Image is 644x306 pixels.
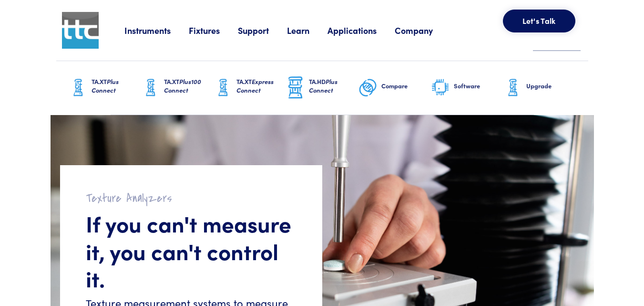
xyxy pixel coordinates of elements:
[286,75,305,100] img: ta-hd-graphic.png
[238,24,287,36] a: Support
[214,61,286,115] a: TA.XTExpress Connect
[431,61,503,115] a: Software
[358,76,378,100] img: compare-graphic.png
[395,24,451,36] a: Company
[454,82,503,90] h6: Software
[503,76,522,100] img: ta-xt-graphic.png
[141,76,160,100] img: ta-xt-graphic.png
[327,24,395,36] a: Applications
[236,77,274,95] span: Express Connect
[287,24,327,36] a: Learn
[189,24,238,36] a: Fixtures
[236,77,286,95] h6: TA.XT
[92,77,119,95] span: Plus Connect
[62,12,99,49] img: ttc_logo_1x1_v1.0.png
[92,77,141,95] h6: TA.XT
[503,10,575,32] button: Let's Talk
[69,76,88,100] img: ta-xt-graphic.png
[86,191,296,206] h2: Texture Analyzers
[381,82,431,90] h6: Compare
[86,210,296,292] h1: If you can't measure it, you can't control it.
[214,76,233,100] img: ta-xt-graphic.png
[286,61,358,115] a: TA.HDPlus Connect
[503,61,576,115] a: Upgrade
[124,24,189,36] a: Instruments
[309,77,337,95] span: Plus Connect
[358,61,431,115] a: Compare
[164,77,214,95] h6: TA.XT
[526,82,576,90] h6: Upgrade
[431,78,450,98] img: software-graphic.png
[164,77,201,95] span: Plus100 Connect
[309,77,358,95] h6: TA.HD
[69,61,141,115] a: TA.XTPlus Connect
[141,61,214,115] a: TA.XTPlus100 Connect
